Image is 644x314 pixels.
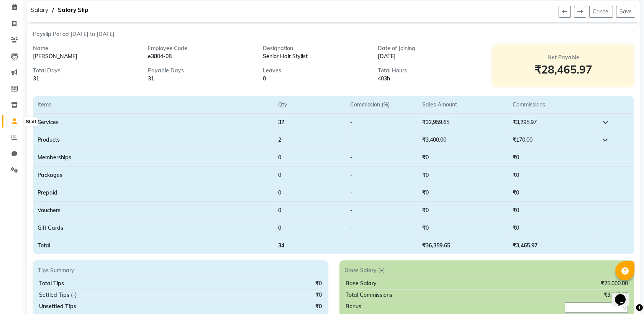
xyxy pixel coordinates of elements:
td: ₹0 [418,149,508,167]
td: 0 [274,149,346,167]
td: 0 [274,202,346,219]
td: ₹0 [508,202,598,219]
div: Total Days [33,67,136,75]
td: Memberships [33,149,274,167]
td: 0 [274,184,346,202]
div: Base Salary [346,280,377,288]
td: Products [33,131,274,149]
th: Commissions [508,96,598,114]
th: Items [33,96,274,114]
td: - [346,167,418,184]
td: Services [33,114,274,131]
td: 0 [274,167,346,184]
td: ₹3,465.97 [508,237,598,255]
iframe: chat widget [612,283,636,306]
div: Date of Joining [377,44,481,52]
div: 31 [33,75,136,83]
div: Payslip Period [DATE] to [DATE] [33,30,634,38]
td: Gift Cards [33,219,274,237]
td: 34 [274,237,346,255]
span: Salary [27,3,52,17]
div: [PERSON_NAME] [33,52,136,61]
div: Designation [263,44,366,52]
div: ₹0 [315,291,322,299]
span: Salary Slip [54,3,92,17]
button: Save [616,6,635,18]
div: Staff [24,117,38,126]
div: [DATE] [377,52,481,61]
th: Qty [274,96,346,114]
div: ₹25,000.00 [601,280,628,288]
td: ₹170.00 [508,131,598,149]
td: ₹3,295.97 [508,114,598,131]
div: Gross Salary (+) [340,267,634,275]
td: Total [33,237,274,255]
td: - [346,114,418,131]
td: Packages [33,167,274,184]
td: ₹36,359.65 [418,237,508,255]
div: Total Commissions [346,291,392,299]
td: - [346,131,418,149]
th: Sales Amount [418,96,508,114]
div: e3804-08 [148,52,251,61]
div: 403h [377,75,481,83]
td: Vouchers [33,202,274,219]
td: - [346,184,418,202]
div: Settled Tips (-) [39,291,77,299]
div: Bonus [346,303,361,313]
div: Name [33,44,136,52]
td: 0 [274,219,346,237]
td: ₹0 [418,184,508,202]
div: 0 [263,75,366,83]
td: 32 [274,114,346,131]
div: Unsettled Tips [39,303,76,311]
td: ₹0 [508,149,598,167]
div: Leaves [263,67,366,75]
div: Total Hours [377,67,481,75]
div: Total Tips [39,280,64,288]
div: ₹3,465.97 [604,291,628,299]
div: Net Payable [501,54,625,62]
button: Cancel [589,6,613,18]
td: ₹3,400.00 [418,131,508,149]
div: Senior Hair Stylist [263,52,366,61]
td: - [346,219,418,237]
td: 2 [274,131,346,149]
div: Payable Days [148,67,251,75]
div: ₹0 [315,280,322,288]
th: Commission (%) [346,96,418,114]
div: 31 [148,75,251,83]
td: ₹0 [418,167,508,184]
td: - [346,149,418,167]
td: ₹0 [508,219,598,237]
td: ₹0 [418,219,508,237]
td: ₹0 [508,184,598,202]
td: ₹0 [508,167,598,184]
div: Employee Code [148,44,251,52]
td: - [346,202,418,219]
div: Tips Summary [33,267,328,275]
td: Prepaid [33,184,274,202]
td: ₹0 [418,202,508,219]
div: ₹0 [315,303,322,311]
td: ₹32,959.65 [418,114,508,131]
div: ₹28,465.97 [501,62,625,78]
